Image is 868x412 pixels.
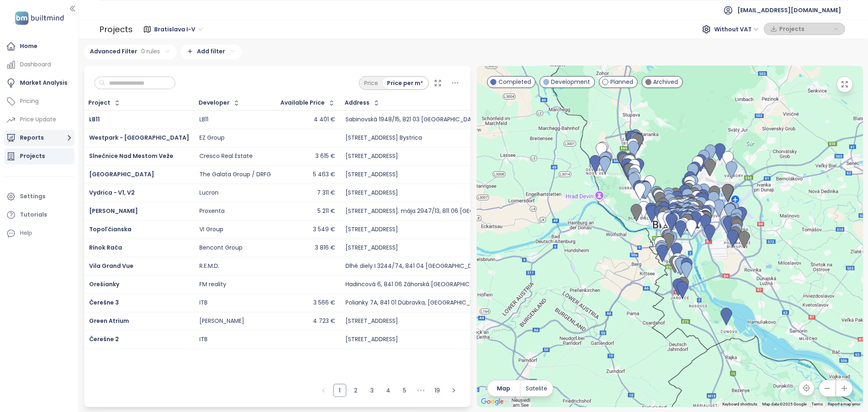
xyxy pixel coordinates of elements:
li: Next 5 Pages [415,384,428,397]
span: Archived [654,77,678,86]
img: Google [479,397,506,407]
a: Open this area in Google Maps (opens a new window) [479,397,506,407]
div: R.E.M.D. [199,263,219,270]
div: Project [89,100,111,105]
a: 5 [399,384,411,397]
div: Developer [199,100,230,105]
div: [STREET_ADDRESS]. mája 2947/13, 811 06 [GEOGRAPHIC_DATA]-[GEOGRAPHIC_DATA], [GEOGRAPHIC_DATA] [345,208,645,215]
span: Westpark - [GEOGRAPHIC_DATA] [89,134,189,142]
a: Market Analysis [4,75,74,91]
div: 3 549 € [313,226,335,233]
span: Projects [779,23,832,35]
li: 2 [350,384,363,397]
a: Dashboard [4,57,74,73]
div: Projects [20,151,45,161]
div: Address [345,100,370,105]
a: Pricing [4,93,74,110]
div: Projects [99,21,133,37]
span: right [451,388,456,393]
a: Report a map error [828,402,861,406]
div: Available Price [281,100,325,105]
div: VI Group [199,226,223,233]
a: Terms (opens in new tab) [812,402,823,406]
span: left [321,388,326,393]
div: [STREET_ADDRESS] [345,226,398,233]
span: LB11 [89,115,100,123]
a: [PERSON_NAME] [89,207,138,215]
div: The Galata Group / DRFG [199,171,271,178]
a: Projects [4,148,74,164]
button: Satelite [520,380,553,397]
a: [GEOGRAPHIC_DATA] [89,170,154,178]
div: ITB [199,299,208,307]
span: Čerešne 2 [89,335,119,343]
a: Rínok Rača [89,243,122,252]
a: Slnečnice Nad Mestom Veže [89,152,173,160]
div: 4 401 € [314,116,335,123]
div: Hadincová 6, 841 06 Záhorská [GEOGRAPHIC_DATA], [GEOGRAPHIC_DATA] [345,281,553,288]
li: 5 [398,384,411,397]
div: button [768,23,841,35]
div: [STREET_ADDRESS] [345,244,398,252]
div: 3 615 € [315,153,335,160]
img: logo [13,10,66,26]
div: 4 723 € [313,318,335,325]
div: Dlhé diely I 3244/74, 841 04 [GEOGRAPHIC_DATA], [GEOGRAPHIC_DATA] [345,263,548,270]
span: 0 rules [142,47,160,56]
div: Bencont Group [199,244,243,252]
a: Settings [4,188,74,205]
button: Map [488,380,520,397]
div: Proxenta [199,208,225,215]
div: [STREET_ADDRESS] [345,189,398,197]
div: [STREET_ADDRESS] [345,153,398,160]
a: 19 [431,384,444,397]
li: 1 [333,384,346,397]
div: Dashboard [20,59,51,70]
span: Čerešne 3 [89,298,119,307]
button: Reports [4,130,74,146]
div: Add filter [181,44,242,59]
div: EZ Group [199,134,225,142]
a: Orešianky [89,280,119,288]
div: ITB [199,336,208,343]
div: [STREET_ADDRESS] [345,336,398,343]
span: Completed [498,77,531,86]
a: 4 [383,384,395,397]
div: Settings [20,191,46,202]
li: Previous Page [317,384,330,397]
a: 2 [350,384,362,397]
div: Advanced Filter [84,44,177,59]
div: Lucron [199,189,219,197]
div: Help [20,228,32,238]
span: Map [497,384,510,393]
li: Next Page [447,384,460,397]
span: Map data ©2025 Google [763,402,807,406]
span: Bratislava I-V [154,23,203,35]
button: right [447,384,460,397]
div: 7 311 € [317,189,335,197]
div: Sabinovská 1948/15, 821 03 [GEOGRAPHIC_DATA], [GEOGRAPHIC_DATA] [345,116,544,123]
a: Vydrica - V1, V2 [89,188,135,197]
a: Topoľčianska [89,225,131,233]
span: Planned [610,77,633,86]
div: Market Analysis [20,78,68,88]
div: [PERSON_NAME] [199,318,244,325]
a: Tutorials [4,207,74,223]
a: Green Atrium [89,317,129,325]
div: 3 816 € [315,244,335,252]
button: Keyboard shortcuts [723,401,758,407]
a: Home [4,38,74,55]
li: 4 [382,384,395,397]
a: 3 [366,384,378,397]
